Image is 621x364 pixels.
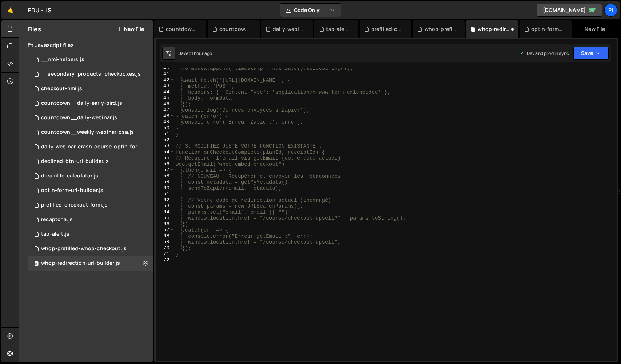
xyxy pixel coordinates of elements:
[326,25,349,33] div: tab-alert.js
[191,50,212,56] div: 1 hour ago
[156,173,174,179] div: 58
[156,221,174,227] div: 66
[531,25,563,33] div: optin-form-url-builder.js
[573,47,609,60] button: Save
[28,183,153,198] div: 12844/31893.js
[166,25,197,33] div: countdown__weekly-webinar-osa.js
[156,131,174,137] div: 51
[156,149,174,155] div: 54
[156,179,174,185] div: 59
[156,215,174,221] div: 65
[604,4,617,17] a: Pi
[28,140,155,154] div: 12844/47158.js
[28,96,153,111] div: 12844/35707.js
[156,143,174,149] div: 53
[425,25,456,33] div: whop-prefilled-whop-checkout.js
[156,137,174,143] div: 52
[156,119,174,125] div: 49
[156,185,174,191] div: 60
[156,95,174,101] div: 45
[41,144,141,150] div: daily-webinar-crash-course-optin-form-url-builder.js
[41,85,82,92] div: checkout-nmi.js
[577,25,608,33] div: New File
[156,227,174,233] div: 67
[156,167,174,173] div: 57
[280,4,341,17] button: Code Only
[28,125,153,140] div: 12844/31643.js
[156,113,174,119] div: 48
[156,209,174,215] div: 64
[28,111,153,125] div: 12844/36864.js
[28,154,153,169] div: 12844/31896.js
[28,25,41,33] h2: Files
[41,173,98,179] div: dreamlife-calculator.js
[156,155,174,161] div: 55
[156,161,174,167] div: 56
[537,4,602,17] a: [DOMAIN_NAME]
[219,25,251,33] div: countdown__daily-webinar.js
[41,231,69,237] div: tab-alert.js
[41,245,127,252] div: whop-prefilled-whop-checkout.js
[156,197,174,203] div: 62
[41,187,103,194] div: optin-form-url-builder.js
[41,260,120,267] div: whop-redirection-url-builder.js
[19,38,153,52] div: Javascript files
[371,25,403,33] div: prefilled-checkout-form.js
[28,212,153,227] div: 12844/34738.js
[156,83,174,89] div: 43
[156,239,174,245] div: 69
[28,198,153,212] div: 12844/31892.js
[41,115,117,121] div: countdown__daily-webinar.js
[28,52,153,67] div: 12844/31702.js
[41,100,122,107] div: countdown__daily-early-bird.js
[28,169,153,183] div: 12844/34969.js
[156,101,174,107] div: 46
[28,256,153,271] div: whop-redirection-url-builder.js
[41,71,141,77] div: __secondary_products_checkboxes.js
[28,227,153,241] div: 12844/35655.js
[41,216,73,223] div: recaptcha.js
[41,56,84,63] div: __nmi-helpers.js
[156,233,174,239] div: 68
[520,50,569,56] div: Dev and prod in sync
[178,50,212,56] div: Saved
[1,1,19,19] a: 🤙
[478,25,509,33] div: whop-redirection-url-builder.js
[41,158,109,165] div: declined-btn-url-builder.js
[156,107,174,113] div: 47
[156,89,174,95] div: 44
[156,203,174,209] div: 63
[156,257,174,263] div: 72
[117,26,144,32] button: New File
[156,125,174,131] div: 50
[156,245,174,251] div: 70
[28,81,153,96] div: 12844/31459.js
[41,129,134,136] div: countdown__weekly-webinar-osa.js
[28,241,153,256] div: 12844/47138.js
[28,67,155,81] div: 12844/31703.js
[273,25,304,33] div: daily-webinar-crash-course-optin-form-url-builder.js
[156,251,174,257] div: 71
[156,71,174,77] div: 41
[156,77,174,83] div: 42
[28,6,52,15] div: EDU - JS
[34,261,39,267] span: 0
[156,191,174,197] div: 61
[41,202,108,208] div: prefilled-checkout-form.js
